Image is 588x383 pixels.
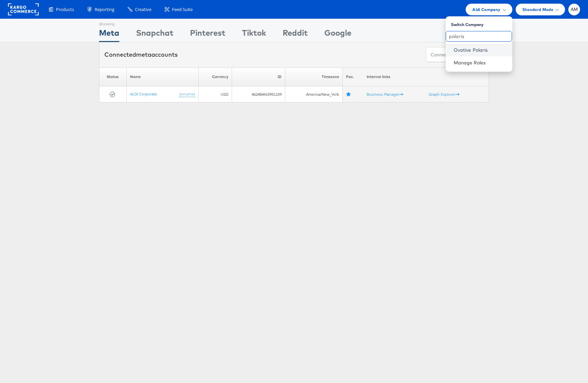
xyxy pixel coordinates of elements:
[285,67,343,86] th: Timezone
[135,6,151,13] span: Creative
[136,27,173,42] div: Snapchat
[522,6,553,13] span: Standard Mode
[198,86,232,102] td: USD
[472,6,500,13] span: Aldi Company
[367,92,403,97] a: Business Manager
[324,27,351,42] div: Google
[95,6,114,13] span: Reporting
[136,51,151,58] span: meta
[232,86,285,102] td: 462484415951159
[179,91,195,97] a: (rename)
[172,6,193,13] span: Feed Suite
[454,60,486,66] a: Manage Roles
[130,91,157,96] a: ALDI Corporate
[99,27,119,42] div: Meta
[451,19,512,27] div: Switch Company
[285,86,343,102] td: America/New_York
[429,92,459,97] a: Graph Explorer
[56,6,74,13] span: Products
[426,47,484,62] button: ConnectmetaAccounts
[232,67,285,86] th: ID
[446,31,512,42] input: Search
[571,7,578,12] span: AM
[190,27,225,42] div: Pinterest
[99,67,127,86] th: Status
[242,27,266,42] div: Tiktok
[104,50,178,59] div: Connected accounts
[198,67,232,86] th: Currency
[454,47,507,53] a: Ovative Polaris
[99,19,119,27] div: Showing
[283,27,308,42] div: Reddit
[126,67,198,86] th: Name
